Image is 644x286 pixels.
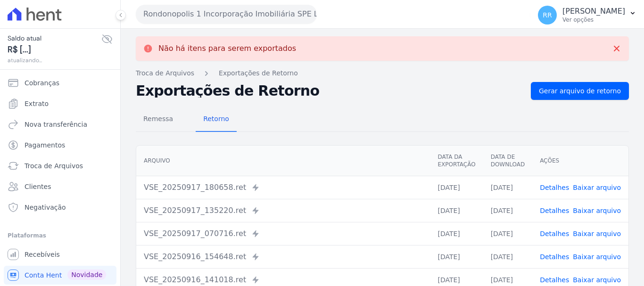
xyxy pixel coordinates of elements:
h2: Exportações de Retorno [136,84,523,98]
span: Gerar arquivo de retorno [539,86,621,96]
span: Nova transferência [25,120,87,129]
a: Detalhes [540,230,569,237]
p: Não há itens para serem exportados [158,44,296,53]
div: VSE_20250916_154648.ret [144,251,422,262]
th: Data da Exportação [430,146,483,176]
span: Troca de Arquivos [25,161,83,171]
a: Conta Hent Novidade [4,266,116,285]
p: Ver opções [562,16,625,24]
td: [DATE] [430,176,483,199]
a: Remessa [136,107,181,132]
a: Troca de Arquivos [4,156,116,175]
div: VSE_20250916_141018.ret [144,274,422,286]
td: [DATE] [483,245,532,268]
a: Negativação [4,198,116,217]
span: Clientes [25,182,51,191]
a: Detalhes [540,276,569,284]
a: Baixar arquivo [573,230,621,237]
a: Detalhes [540,184,569,191]
span: Retorno [198,109,235,128]
td: [DATE] [430,245,483,268]
a: Extrato [4,94,116,113]
div: VSE_20250917_180658.ret [144,182,422,193]
a: Gerar arquivo de retorno [531,82,629,100]
span: RR [543,12,552,18]
span: R$ [...] [8,43,101,56]
div: VSE_20250917_135220.ret [144,205,422,216]
a: Nova transferência [4,115,116,134]
th: Ações [532,146,628,176]
a: Baixar arquivo [573,184,621,191]
span: Saldo atual [8,33,101,43]
td: [DATE] [483,199,532,222]
a: Troca de Arquivos [136,68,194,78]
nav: Breadcrumb [136,68,629,78]
td: [DATE] [430,222,483,245]
td: [DATE] [483,176,532,199]
span: Recebíveis [25,250,60,259]
a: Detalhes [540,207,569,214]
div: Plataformas [8,230,113,241]
a: Detalhes [540,253,569,261]
span: Pagamentos [25,140,65,150]
p: [PERSON_NAME] [562,7,625,16]
button: RR [PERSON_NAME] Ver opções [530,2,644,28]
a: Recebíveis [4,245,116,264]
a: Cobranças [4,74,116,92]
td: [DATE] [430,199,483,222]
td: [DATE] [483,222,532,245]
th: Arquivo [136,146,430,176]
button: Rondonopolis 1 Incorporação Imobiliária SPE LTDA [136,5,317,24]
th: Data de Download [483,146,532,176]
a: Clientes [4,177,116,196]
a: Baixar arquivo [573,276,621,284]
span: Extrato [25,99,49,108]
div: VSE_20250917_070716.ret [144,228,422,239]
a: Exportações de Retorno [219,68,298,78]
span: Negativação [25,203,66,212]
a: Retorno [196,107,237,132]
span: atualizando... [8,56,101,65]
a: Pagamentos [4,136,116,155]
span: Cobranças [25,78,59,88]
a: Baixar arquivo [573,207,621,214]
span: Conta Hent [25,270,62,280]
span: Remessa [138,109,179,128]
span: Novidade [67,270,106,280]
a: Baixar arquivo [573,253,621,261]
